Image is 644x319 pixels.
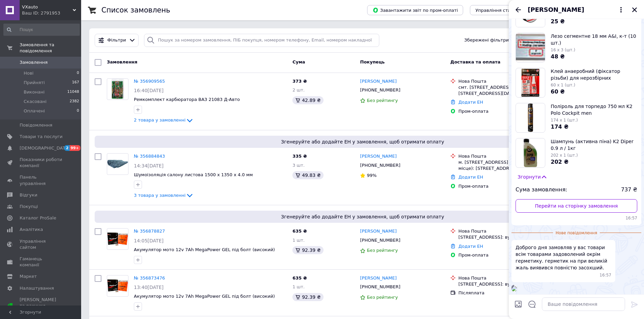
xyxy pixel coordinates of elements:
span: Гаманець компанії [20,256,63,268]
div: Нова Пошта [458,153,553,159]
span: 48 ₴ [551,53,565,60]
span: 1 шт. [292,284,305,289]
div: смт. [STREET_ADDRESS]: [STREET_ADDRESS][DATE] [458,84,553,97]
a: [PERSON_NAME] [360,153,397,160]
button: Управління статусами [470,5,532,15]
h1: Список замовлень [101,6,170,14]
span: Виконані [24,89,45,95]
div: Пром-оплата [458,108,553,114]
div: [STREET_ADDRESS]: вул. Червона, 2г [458,234,553,240]
a: Шумоізоляція салону листова 1500 х 1350 х 4.0 мм [134,172,253,177]
a: Фото товару [107,275,128,297]
span: Налаштування [20,285,54,291]
button: [PERSON_NAME] [528,5,625,14]
span: 0 [77,70,79,76]
span: 25 ₴ [551,18,565,25]
span: 174 x 1 (шт.) [551,118,578,123]
span: Лезо сегментне 18 мм A&I, к-т (10 шт.) [551,33,637,46]
img: 4212603894_w160_h160_shampun-aktivna-pina.jpg [523,138,538,167]
div: [PHONE_NUMBER] [359,283,402,291]
span: 60 x 1 (шт.) [551,83,575,87]
span: Замовлення [20,59,48,65]
span: Маркет [20,273,37,280]
span: 11048 [67,89,79,95]
span: Клей анаеробний (фіксатор різьби) для нерозбірних з&apos;єднань 10 г Nowax (червоний) [551,68,637,81]
a: Акумулятор мото 12v 7Ah MegaPower GEL під болт (високий) [134,247,275,252]
span: Скасовані [24,99,47,105]
span: Сума замовлення: [516,186,567,194]
span: 2 шт. [292,87,305,92]
img: cd511cca-b8c2-4940-b456-2f69ffa3c10b_w500_h500 [511,286,517,291]
input: Пошук за номером замовлення, ПІБ покупця, номером телефону, Email, номером накладної [144,34,379,47]
img: Фото товару [107,160,128,168]
div: Пром-оплата [458,252,553,258]
div: Ваш ID: 2791953 [22,10,81,16]
button: Відкрити шаблони відповідей [528,300,536,309]
div: [STREET_ADDRESS]: вул. Червона, 2г [458,281,553,287]
span: 737 ₴ [621,186,637,194]
img: 5221868185_w160_h160_polirol-dlya-torpedo.jpg [527,103,534,132]
span: Управління статусами [475,8,527,13]
span: Покупець [360,59,385,64]
a: Фото товару [107,228,128,250]
span: [PERSON_NAME] [528,5,584,14]
span: Поліроль для торпедо 750 мл K2 Polo Cockpit men [551,103,637,116]
a: Ремкомплект карбюратора ВАЗ 21083 Д-Авто [134,97,240,102]
span: 1 шт. [292,238,305,243]
span: Нові [24,70,33,76]
span: Згенеруйте або додайте ЕН у замовлення, щоб отримати оплату [97,138,628,145]
span: [PERSON_NAME] та рахунки [20,297,63,315]
span: Доброго дня замовляв у вас товари всім товарами задоволений окрім герметику. герметик на при вели... [516,244,611,271]
span: Відгуки [20,192,37,198]
img: Фото товару [107,279,128,293]
a: № 356878827 [134,229,165,234]
div: [PHONE_NUMBER] [359,236,402,245]
div: 42.89 ₴ [292,96,323,104]
span: 335 ₴ [292,154,307,159]
span: 0 [77,108,79,114]
img: Фото товару [107,232,128,246]
span: Доставка та оплата [450,59,500,64]
a: Додати ЕН [458,244,483,249]
span: 202 ₴ [551,159,569,165]
div: Нова Пошта [458,78,553,84]
span: 16:40[DATE] [134,88,164,93]
span: [DEMOGRAPHIC_DATA] [20,145,70,151]
span: Шампунь (активна піна) K2 Diper 0.9 л / 1кг [551,138,637,152]
span: 174 ₴ [551,124,569,130]
span: Замовлення [107,59,137,64]
span: 373 ₴ [292,79,307,84]
span: Збережені фільтри: [464,37,510,44]
input: Пошук [3,24,80,36]
span: Товари та послуги [20,134,63,140]
div: [PHONE_NUMBER] [359,161,402,170]
button: Згорнути [516,173,549,181]
a: № 356909565 [134,79,165,84]
span: 14:34[DATE] [134,163,164,168]
button: Назад [514,6,522,14]
span: 167 [72,80,79,86]
a: Додати ЕН [458,175,483,180]
span: 3 шт. [292,163,305,168]
span: 16:57 12.08.2025 [600,272,612,278]
span: 2382 [70,99,79,105]
a: Перейти на сторінку замовлення [516,199,637,213]
span: Нове повідомлення [553,230,600,236]
a: Акумулятор мото 12v 7Ah MegaPower GEL під болт (високий) [134,294,275,299]
div: Післяплата [458,290,553,296]
button: Завантажити звіт по пром-оплаті [367,5,463,15]
span: 99+ [70,145,81,151]
a: Додати ЕН [458,100,483,105]
span: 16 x 3 (шт.) [551,48,575,52]
span: 2 [64,145,70,151]
div: 49.83 ₴ [292,171,323,179]
div: м. [STREET_ADDRESS] (до 30 кг на одне місце): [STREET_ADDRESS] [458,159,553,171]
span: 635 ₴ [292,275,307,281]
span: Згенеруйте або додайте ЕН у замовлення, щоб отримати оплату [97,213,628,220]
span: Без рейтингу [367,98,398,103]
span: 3 товара у замовленні [134,193,186,198]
